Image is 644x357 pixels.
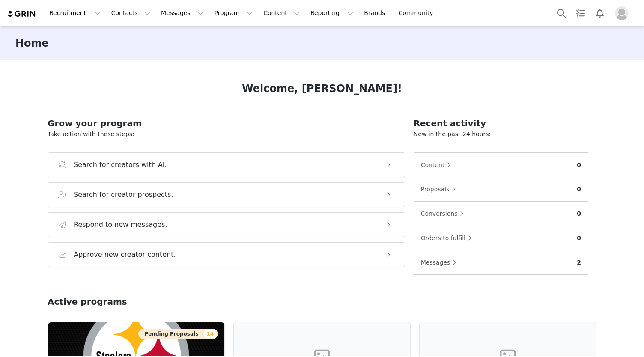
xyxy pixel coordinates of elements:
[420,207,468,220] button: Conversions
[15,36,49,51] h3: Home
[420,256,461,269] button: Messages
[242,81,402,96] h1: Welcome, [PERSON_NAME]!
[48,212,405,237] button: Respond to new messages.
[74,190,173,200] h3: Search for creator prospects.
[552,3,571,23] button: Search
[7,10,37,18] img: grin logo
[48,242,405,267] button: Approve new creator content.
[209,3,258,23] button: Program
[414,130,588,139] p: New in the past 24 hours:
[48,295,127,308] h2: Active programs
[48,117,405,130] h2: Grow your program
[48,182,405,207] button: Search for creator prospects.
[106,3,155,23] button: Contacts
[74,160,167,170] h3: Search for creators with AI.
[577,185,581,194] p: 0
[420,182,460,196] button: Proposals
[571,3,590,23] a: Tasks
[577,234,581,243] p: 0
[590,3,609,23] button: Notifications
[156,3,209,23] button: Messages
[74,220,167,230] h3: Respond to new messages.
[577,161,581,170] p: 0
[48,130,405,139] p: Take action with these steps:
[74,250,176,260] h3: Approve new creator content.
[420,231,476,245] button: Orders to fulfill
[305,3,358,23] button: Reporting
[615,6,629,20] img: placeholder-profile.jpg
[44,3,106,23] button: Recruitment
[48,152,405,177] button: Search for creators with AI.
[577,209,581,218] p: 0
[258,3,305,23] button: Content
[359,3,393,23] a: Brands
[420,158,456,172] button: Content
[138,329,218,339] button: Pending Proposals14
[610,6,637,20] button: Profile
[577,258,581,267] p: 2
[394,3,442,23] a: Community
[414,117,588,130] h2: Recent activity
